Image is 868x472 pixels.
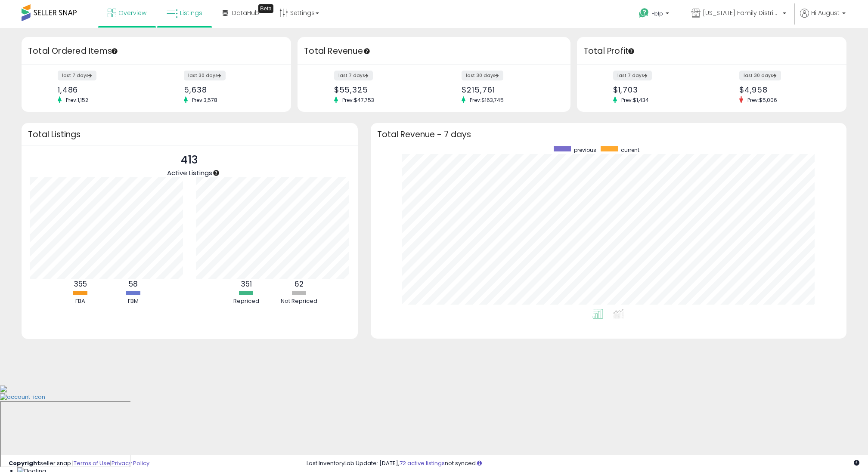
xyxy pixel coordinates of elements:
[107,297,159,305] div: FBM
[232,9,259,17] span: DataHub
[338,96,378,104] span: Prev: $47,753
[273,297,325,305] div: Not Repriced
[743,96,781,104] span: Prev: $5,006
[334,85,428,94] div: $55,325
[28,131,351,138] h3: Total Listings
[28,45,285,57] h3: Total Ordered Items
[74,279,87,289] b: 355
[363,47,371,55] div: Tooltip anchor
[462,71,503,80] label: last 30 days
[212,169,220,177] div: Tooltip anchor
[613,85,705,94] div: $1,703
[111,47,118,55] div: Tooltip anchor
[220,297,272,305] div: Repriced
[58,71,96,80] label: last 7 days
[167,152,212,168] p: 413
[651,10,663,17] span: Help
[118,9,146,17] span: Overview
[632,1,678,28] a: Help
[180,9,202,17] span: Listings
[294,279,304,289] b: 62
[703,9,780,17] span: [US_STATE] Family Distribution
[617,96,653,104] span: Prev: $1,434
[62,96,93,104] span: Prev: 1,152
[739,71,781,80] label: last 30 days
[58,85,150,94] div: 1,486
[241,279,252,289] b: 351
[621,146,639,154] span: current
[334,71,373,80] label: last 7 days
[377,131,840,138] h3: Total Revenue - 7 days
[811,9,840,17] span: Hi August
[258,4,273,13] div: Tooltip anchor
[465,96,508,104] span: Prev: $163,745
[574,146,596,154] span: previous
[184,71,226,80] label: last 30 days
[627,47,635,55] div: Tooltip anchor
[639,8,649,19] i: Get Help
[167,168,212,177] span: Active Listings
[583,45,840,57] h3: Total Profit
[462,85,555,94] div: $215,761
[800,9,846,28] a: Hi August
[304,45,564,57] h3: Total Revenue
[739,85,831,94] div: $4,958
[129,279,138,289] b: 58
[188,96,222,104] span: Prev: 3,578
[613,71,652,80] label: last 7 days
[54,297,106,305] div: FBA
[184,85,276,94] div: 5,638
